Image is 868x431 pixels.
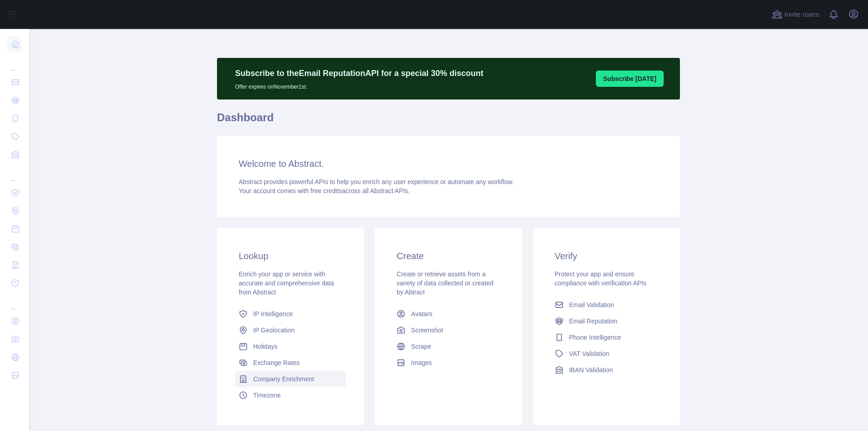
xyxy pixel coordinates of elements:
span: Protect your app and ensure compliance with verification APIs [555,270,646,287]
a: Avatars [393,306,504,322]
a: Company Enrichment [235,371,346,387]
h3: Welcome to Abstract. [239,157,658,170]
span: Email Reputation [569,317,618,326]
div: ... [7,54,22,72]
span: IP Intelligence [253,309,293,318]
span: Enrich your app or service with accurate and comprehensive data from Abstract [239,270,334,296]
button: Subscribe [DATE] [596,71,664,87]
span: Create or retrieve assets from a variety of data collected or created by Abtract [396,270,493,296]
h3: Lookup [239,250,342,262]
span: Holidays [253,342,278,351]
span: Phone Intelligence [569,333,621,342]
span: Abstract provides powerful APIs to help you enrich any user experience or automate any workflow. [239,178,514,185]
h3: Create [396,250,500,262]
a: Phone Intelligence [551,329,662,346]
a: Scrape [393,338,504,355]
a: Images [393,355,504,371]
span: Exchange Rates [253,358,300,367]
span: Scrape [411,342,431,351]
p: Offer expires on November 1st. [235,80,483,90]
span: IP Geolocation [253,326,295,335]
a: Timezone [235,387,346,403]
span: IBAN Validation [569,365,613,374]
span: Screenshot [411,326,443,335]
a: Holidays [235,338,346,355]
h3: Verify [555,250,658,262]
span: Company Enrichment [253,374,314,384]
span: Images [411,358,432,367]
h1: Dashboard [217,110,680,132]
button: Invite users [770,7,821,22]
a: VAT Validation [551,346,662,362]
div: ... [7,165,22,183]
a: IBAN Validation [551,362,662,378]
span: Timezone [253,391,281,400]
span: free credits [311,187,342,194]
span: Invite users [784,9,819,20]
span: Avatars [411,309,432,318]
a: Screenshot [393,322,504,338]
div: ... [7,293,22,311]
a: Email Reputation [551,313,662,329]
span: Email Validation [569,300,614,309]
a: Exchange Rates [235,355,346,371]
a: Email Validation [551,297,662,313]
span: VAT Validation [569,349,609,358]
span: Your account comes with across all Abstract APIs. [239,187,410,194]
a: IP Intelligence [235,306,346,322]
a: IP Geolocation [235,322,346,338]
p: Subscribe to the Email Reputation API for a special 30 % discount [235,67,483,80]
